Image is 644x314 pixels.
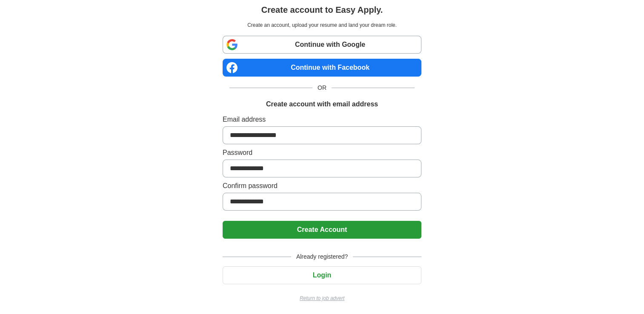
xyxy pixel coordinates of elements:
button: Create Account [223,221,421,239]
a: Continue with Facebook [223,59,421,77]
label: Email address [223,114,421,125]
a: Continue with Google [223,36,421,54]
label: Password [223,148,421,158]
button: Login [223,266,421,284]
h1: Create account with email address [266,99,378,109]
a: Return to job advert [223,294,421,302]
span: Already registered? [291,252,353,261]
p: Create an account, upload your resume and land your dream role. [224,21,420,29]
a: Login [223,271,421,279]
label: Confirm password [223,181,421,191]
h1: Create account to Easy Apply. [261,3,383,16]
span: OR [312,83,332,92]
